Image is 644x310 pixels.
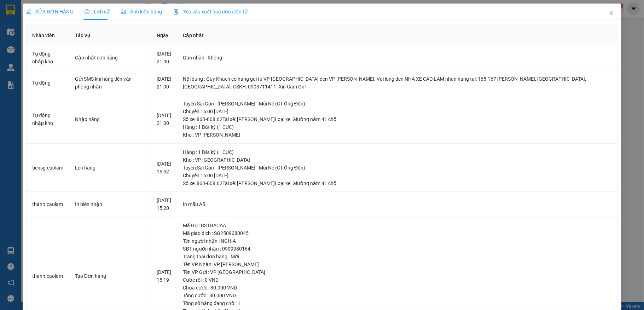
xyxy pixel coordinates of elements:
[121,9,126,14] span: picture
[121,9,162,15] span: Ảnh kiện hàng
[183,100,612,123] div: Tuyến : Sài Gòn - [PERSON_NAME] - Mũi Né (CT Ông Đồn) Chuyến: 16:00 [DATE] Số xe: 86B-008.62 Tài ...
[183,148,612,156] div: Hàng : 1 Bất kỳ (1 CUC)
[183,253,612,260] div: Trạng thái đơn hàng : Mới
[183,164,612,187] div: Tuyến : Sài Gòn - [PERSON_NAME] - Mũi Né (CT Ông Đồn) Chuyến: 16:00 [DATE] Số xe: 86B-008.62 Tài ...
[157,268,171,284] div: [DATE] 15:19
[157,111,171,127] div: [DATE] 21:00
[183,260,612,268] div: Tên VP Nhận: VP [PERSON_NAME]
[75,164,145,172] div: Lên hàng
[177,26,618,45] th: Cập nhật
[27,144,69,192] td: tiensg.caolam
[183,229,612,237] div: Mã giao dịch : SG2509080045
[75,54,145,62] div: Cập nhật đơn hàng
[27,70,69,96] td: Tự động
[609,10,614,16] span: close
[183,268,612,276] div: Tên VP Gửi : VP [GEOGRAPHIC_DATA]
[26,9,73,15] span: SỬA ĐƠN HÀNG
[27,95,69,144] td: Tự động nhập kho
[27,26,69,45] th: Nhân viên
[183,245,612,253] div: SĐT người nhận : 0909980164
[27,45,69,70] td: Tự động nhập kho
[183,292,612,299] div: Tổng cước : 30.000 VND
[27,192,69,217] td: thanh.caolam
[173,9,179,15] img: icon
[151,26,177,45] th: Ngày
[183,123,612,131] div: Hàng : 1 Bất kỳ (1 CUC)
[69,26,151,45] th: Tác Vụ
[183,156,612,164] div: Kho : VP [GEOGRAPHIC_DATA]
[75,272,145,280] div: Tạo Đơn hàng
[602,4,621,23] button: Close
[75,200,145,208] div: In biên nhận
[85,9,110,15] span: Lịch sử
[183,54,612,62] div: Gán nhãn : Không
[183,222,612,229] div: Mã GD : B3THACAA
[173,9,248,15] span: Yêu cầu xuất hóa đơn điện tử
[183,299,612,307] div: Tổng số hàng đang chờ : 1
[183,131,612,139] div: Kho : VP [PERSON_NAME]
[183,284,612,292] div: Chưa cước : 30.000 VND
[157,75,171,91] div: [DATE] 21:00
[75,75,145,91] div: Gửi SMS khi hàng đến văn phòng nhận
[26,9,31,14] span: edit
[183,75,612,91] div: Nội dung : Quy Khach co hang gui tu VP [GEOGRAPHIC_DATA] den VP [PERSON_NAME]. Vui long den NHA X...
[157,196,171,212] div: [DATE] 15:20
[75,115,145,123] div: Nhập hàng
[183,276,612,284] div: Cước rồi : 0 VND
[85,9,89,14] span: clock-circle
[157,160,171,176] div: [DATE] 15:52
[157,50,171,65] div: [DATE] 21:00
[183,237,612,245] div: Tên người nhận : NGHIA
[183,200,612,208] div: In mẫu A5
